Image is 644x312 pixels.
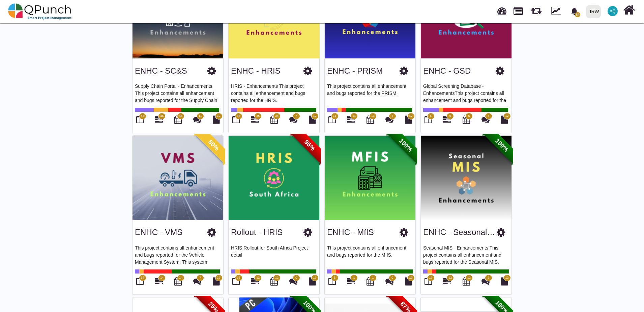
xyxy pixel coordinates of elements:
p: This project contains all enhancement and bugs reported for the MfIS. [327,244,413,265]
span: 7 [199,276,201,280]
i: Calendar [463,277,470,285]
span: 12 [237,276,240,280]
i: Punch Discussions [385,277,393,285]
a: 45 [155,118,163,124]
i: Gantt [347,115,355,124]
span: 12 [313,114,316,119]
span: 12 [448,276,452,280]
i: Gantt [347,277,355,285]
i: Punch Discussions [289,115,297,124]
a: 11 [347,118,355,124]
span: 0 [295,276,297,280]
span: 1 [353,276,355,280]
span: 12 [505,114,508,119]
span: 6 [391,114,393,119]
i: Board [136,115,144,124]
a: 35 [251,118,259,124]
span: 11 [333,114,336,119]
a: ENHC - Seasonal MIS [423,228,504,237]
i: Calendar [367,277,374,285]
a: Rollout - HRIS [231,228,283,237]
i: Board [328,115,336,124]
a: ENHC - GSD [423,66,471,75]
i: Calendar [367,115,374,124]
span: 7 [295,114,297,119]
a: 12 [443,280,451,285]
a: bell fill14 [567,0,583,22]
i: Home [623,4,635,17]
span: Aamar Qayum [608,6,618,16]
a: 12 [251,280,259,285]
span: 14 [141,276,144,280]
span: Projects [514,4,523,15]
h3: ENHC - VMS [135,228,182,237]
span: 12 [256,276,260,280]
p: Global Screening Database - Enhancements ​​​​​This project contains all enhancement and bugs repo... [423,83,509,103]
span: 100% [483,127,521,164]
span: 12 [409,276,412,280]
i: Punch Discussions [289,277,297,285]
a: AQ [604,0,622,22]
i: Document Library [309,277,316,285]
span: 6 [430,114,432,119]
span: 6 [468,114,470,119]
span: 12 [313,276,316,280]
p: HRIS - Enhancements This project contains all enhancement and bugs reported for the HRIS. [231,83,317,103]
span: 12 [217,114,220,119]
i: Gantt [251,277,259,285]
i: Gantt [155,277,163,285]
span: 100% [387,127,425,164]
span: 3 [488,114,489,119]
span: 80% [195,127,232,164]
span: 1 [372,276,374,280]
p: Supply Chain Portal - Enhancements This project contains all enhancement and bugs reported for th... [135,83,221,103]
i: Gantt [443,277,451,285]
p: Seasonal MIS - Enhancements This project contains all enhancement and bugs reported for the Seaso... [423,244,509,265]
i: Punch Discussions [193,277,201,285]
a: ENHC - SC&S [135,66,187,75]
h3: ENHC - GSD [423,66,471,76]
span: 35 [237,114,240,119]
span: AQ [610,9,615,13]
i: Document Library [309,115,316,124]
a: ENHC - MfIS [327,228,374,237]
div: Dynamic Report [548,0,567,23]
span: 2 [488,276,489,280]
img: qpunch-sp.fa6292f.png [8,1,72,22]
span: 11 [352,114,356,119]
span: 12 [409,114,412,119]
a: ENHC - PRISM [327,66,383,75]
i: Punch Discussions [481,115,490,124]
span: 96% [291,127,328,164]
span: Dashboard [497,4,506,14]
i: Document Library [501,115,508,124]
p: This project contains all enhancement and bugs reported for the Vehicle Management System. This s... [135,244,221,265]
i: Punch Discussions [385,115,393,124]
i: Calendar [270,277,278,285]
span: 12 [429,276,432,280]
i: Gantt [251,115,259,124]
h3: ENHC - PRISM [327,66,383,76]
a: ENHC - VMS [135,228,182,237]
a: 14 [155,280,163,285]
span: 14 [179,276,182,280]
a: 1 [347,280,355,285]
span: 0 [391,276,393,280]
span: 14 [160,276,164,280]
span: 34 [275,114,279,119]
h3: ENHC - HRIS [231,66,281,76]
i: Board [425,115,432,124]
i: Calendar [174,115,182,124]
i: Calendar [174,277,182,285]
span: 12 [275,276,279,280]
i: Board [328,277,336,285]
i: Punch Discussions [481,277,490,285]
i: Calendar [463,115,470,124]
i: Gantt [443,115,451,124]
div: Notification [568,5,580,17]
h3: ENHC - SC&S [135,66,187,76]
i: Board [232,277,240,285]
a: ENHC - HRIS [231,66,281,75]
span: 12 [467,276,471,280]
p: HRIS Rollout for South Africa Project detail [231,244,317,265]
